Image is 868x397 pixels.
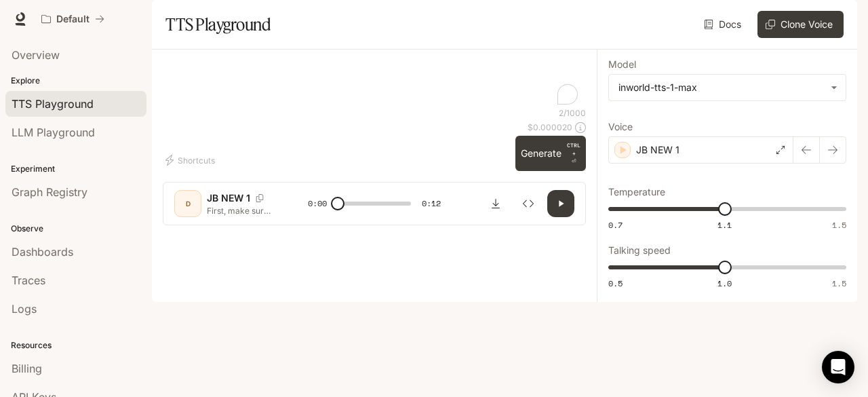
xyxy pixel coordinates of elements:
[822,351,854,383] div: Open Intercom Messenger
[207,191,250,205] p: JB NEW 1
[608,187,665,197] p: Temperature
[567,141,580,166] p: ⏎
[757,11,844,38] button: Clone Voice
[701,11,747,38] a: Docs
[528,121,572,133] p: $ 0.000020
[177,193,199,214] div: D
[308,197,327,210] span: 0:00
[163,149,220,171] button: Shortcuts
[482,190,509,217] button: Download audio
[515,190,542,217] button: Inspect
[35,5,111,33] button: All workspaces
[636,143,679,157] p: JB NEW 1
[207,205,275,216] p: First, make sure to use euphemisms rather than real words to describe SA, and in official archdio...
[515,136,586,171] button: GenerateCTRL +⏎
[832,278,846,289] span: 1.5
[422,197,441,210] span: 0:12
[608,219,623,231] span: 0.7
[717,278,732,289] span: 1.0
[832,219,846,231] span: 1.5
[559,107,586,119] p: 2 / 1000
[608,278,623,289] span: 0.5
[56,14,90,25] p: Default
[717,219,732,231] span: 1.1
[567,141,580,157] p: CTRL +
[250,194,269,202] button: Copy Voice ID
[608,246,671,255] p: Talking speed
[618,81,824,94] div: inworld-tts-1-max
[168,60,580,107] textarea: To enrich screen reader interactions, please activate Accessibility in Grammarly extension settings
[165,11,271,38] h1: TTS Playground
[609,75,846,100] div: inworld-tts-1-max
[608,60,636,69] p: Model
[608,122,633,132] p: Voice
